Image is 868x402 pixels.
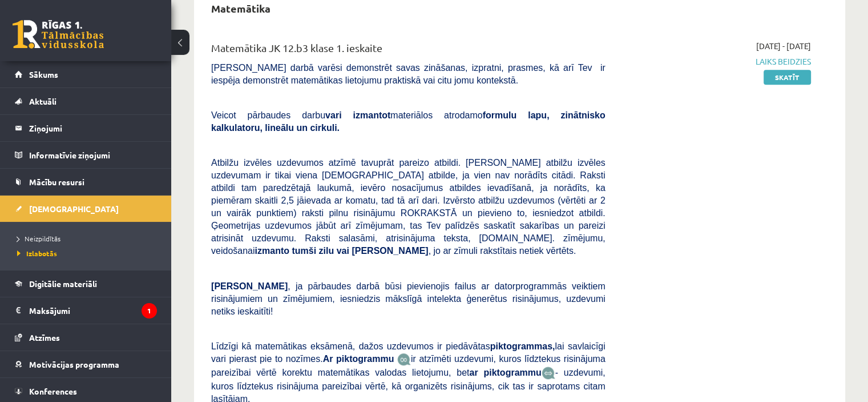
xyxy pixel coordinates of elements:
[15,142,157,168] a: Informatīvie ziņojumi
[623,55,811,67] span: Laiks beidzies
[255,246,289,256] b: izmanto
[29,204,119,214] span: [DEMOGRAPHIC_DATA]
[17,249,57,258] span: Izlabotās
[15,196,157,222] a: [DEMOGRAPHIC_DATA]
[211,281,288,291] span: [PERSON_NAME]
[29,332,60,343] span: Atzīmes
[17,233,160,244] a: Neizpildītās
[15,169,157,195] a: Mācību resursi
[15,297,157,324] a: Maksājumi1
[211,63,605,85] span: [PERSON_NAME] darbā varēsi demonstrēt savas zināšanas, izpratni, prasmes, kā arī Tev ir iespēja d...
[764,70,811,85] a: Skatīt
[29,115,157,141] legend: Ziņojumi
[29,278,97,289] span: Digitālie materiāli
[17,234,60,243] span: Neizpildītās
[29,69,58,79] span: Sākums
[15,351,157,377] a: Motivācijas programma
[211,158,605,256] span: Atbilžu izvēles uzdevumos atzīmē tavuprāt pareizo atbildi. [PERSON_NAME] atbilžu izvēles uzdevuma...
[542,367,555,380] img: wKvN42sLe3LLwAAAABJRU5ErkJggg==
[397,353,411,366] img: JfuEzvunn4EvwAAAAASUVORK5CYII=
[142,303,157,319] i: 1
[325,110,390,120] b: vari izmantot
[29,142,157,168] legend: Informatīvie ziņojumi
[15,324,157,351] a: Atzīmes
[15,115,157,141] a: Ziņojumi
[29,297,157,324] legend: Maksājumi
[323,354,394,364] b: Ar piktogrammu
[29,359,119,369] span: Motivācijas programma
[15,270,157,297] a: Digitālie materiāli
[29,386,77,396] span: Konferences
[490,341,555,351] b: piktogrammas,
[211,341,605,364] span: Līdzīgi kā matemātikas eksāmenā, dažos uzdevumos ir piedāvātas lai savlaicīgi vari pierast pie to...
[13,20,104,49] a: Rīgas 1. Tālmācības vidusskola
[15,61,157,87] a: Sākums
[211,40,605,61] div: Matemātika JK 12.b3 klase 1. ieskaite
[756,40,811,52] span: [DATE] - [DATE]
[211,281,605,316] span: , ja pārbaudes darbā būsi pievienojis failus ar datorprogrammās veiktiem risinājumiem un zīmējumi...
[29,177,84,187] span: Mācību resursi
[211,110,605,133] b: formulu lapu, zinātnisko kalkulatoru, lineālu un cirkuli.
[469,368,541,377] b: ar piktogrammu
[211,354,605,377] span: ir atzīmēti uzdevumi, kuros līdztekus risinājuma pareizībai vērtē korektu matemātikas valodas lie...
[17,248,160,258] a: Izlabotās
[292,246,428,256] b: tumši zilu vai [PERSON_NAME]
[211,110,605,133] span: Veicot pārbaudes darbu materiālos atrodamo
[29,96,56,106] span: Aktuāli
[15,88,157,114] a: Aktuāli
